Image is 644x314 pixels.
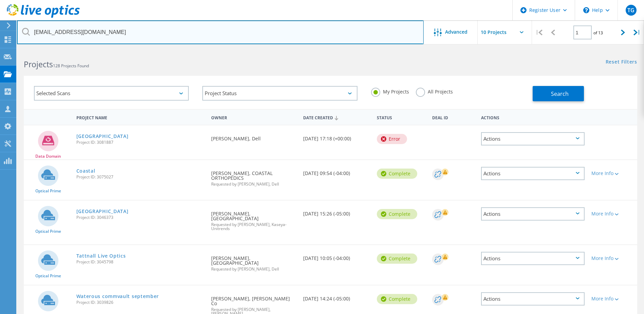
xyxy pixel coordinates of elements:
div: [PERSON_NAME], COASTAL ORTHOPEDICS [208,160,300,193]
span: Optical Prime [35,274,61,278]
span: Requested by [PERSON_NAME], Kaseya-Unitrends [211,223,296,231]
span: Optical Prime [35,229,61,233]
span: Search [551,90,569,98]
span: Requested by [PERSON_NAME], Dell [211,267,296,271]
div: Error [377,134,407,144]
span: Optical Prime [35,189,61,193]
span: Data Domain [35,154,61,158]
svg: \n [583,7,589,13]
div: Deal Id [429,111,478,123]
div: [PERSON_NAME], [GEOGRAPHIC_DATA] [208,200,300,238]
a: Live Optics Dashboard [7,14,80,19]
a: Waterous commvault september [76,294,159,299]
div: More Info [591,256,634,261]
div: Actions [481,167,585,180]
span: Requested by [PERSON_NAME], Dell [211,182,296,186]
div: | [630,20,644,45]
label: My Projects [371,88,409,94]
span: Advanced [445,30,467,34]
div: [DATE] 14:24 (-05:00) [300,285,373,308]
input: Search projects by name, owner, ID, company, etc [17,20,424,44]
div: Actions [481,132,585,145]
b: Projects [24,59,53,70]
span: of 13 [593,30,603,36]
div: [DATE] 10:05 (-04:00) [300,245,373,267]
a: [GEOGRAPHIC_DATA] [76,209,129,214]
div: Complete [377,294,417,304]
div: [PERSON_NAME], Dell [208,125,300,148]
a: Reset Filters [606,59,637,65]
button: Search [533,86,584,101]
div: [PERSON_NAME], [GEOGRAPHIC_DATA] [208,245,300,278]
span: Project ID: 3039826 [76,300,205,304]
span: 128 Projects Found [53,63,89,69]
span: Project ID: 3045798 [76,260,205,264]
div: More Info [591,171,634,176]
a: [GEOGRAPHIC_DATA] [76,134,129,139]
div: Date Created [300,111,373,124]
div: Actions [481,252,585,265]
span: Project ID: 3075027 [76,175,205,179]
div: Complete [377,209,417,219]
label: All Projects [416,88,453,94]
div: More Info [591,296,634,301]
div: Selected Scans [34,86,189,101]
div: Complete [377,254,417,264]
div: Actions [481,207,585,221]
span: Project ID: 3046373 [76,215,205,220]
div: Owner [208,111,300,123]
div: Actions [481,292,585,306]
div: More Info [591,211,634,216]
span: Project ID: 3081887 [76,140,205,144]
div: Status [373,111,429,123]
div: Project Status [202,86,357,101]
div: [DATE] 17:18 (+00:00) [300,125,373,148]
div: | [532,20,546,45]
div: [DATE] 15:26 (-05:00) [300,200,373,223]
div: Actions [478,111,588,123]
a: Coastal [76,169,95,173]
a: Tattnall Live Optics [76,254,126,258]
div: [DATE] 09:54 (-04:00) [300,160,373,182]
div: Complete [377,169,417,179]
span: TG [627,7,634,13]
div: Project Name [73,111,208,123]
